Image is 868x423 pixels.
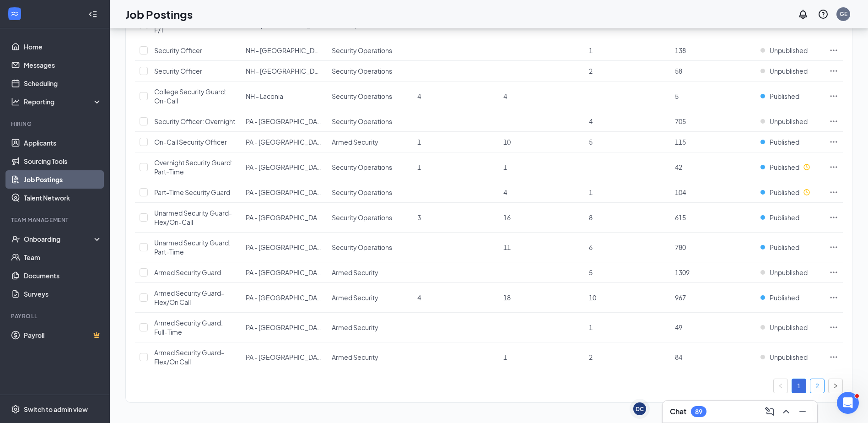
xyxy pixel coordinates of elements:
[241,203,327,233] td: PA - Philadelphia
[246,117,325,125] span: PA - [GEOGRAPHIC_DATA]
[241,81,327,111] td: NH - Laconia
[241,342,327,372] td: PA - Pittsburgh
[10,9,19,18] svg: WorkstreamLogo
[154,158,232,176] span: Overnight Security Guard: Part-Time
[11,312,100,320] div: Payroll
[636,405,644,413] div: DC
[327,132,413,152] td: Armed Security
[829,352,838,362] svg: Ellipses
[11,234,20,244] svg: UserCheck
[792,379,806,393] li: 1
[241,132,327,152] td: PA - Carlisle
[417,138,421,146] span: 1
[803,189,810,196] svg: Clock
[829,92,838,101] svg: Ellipses
[675,293,686,302] span: 967
[125,6,193,22] h1: Job Postings
[589,188,593,196] span: 1
[241,61,327,81] td: NH - Claremont
[675,268,690,277] span: 1309
[773,379,788,393] button: left
[589,293,596,302] span: 10
[24,74,102,92] a: Scheduling
[770,163,799,172] span: Published
[417,293,421,302] span: 4
[770,293,799,302] span: Published
[829,188,838,197] svg: Ellipses
[241,283,327,313] td: PA - Philadelphia
[675,243,686,251] span: 780
[837,392,859,414] iframe: Intercom live chat
[332,67,392,75] span: Security Operations
[246,213,325,222] span: PA - [GEOGRAPHIC_DATA]
[332,268,378,277] span: Armed Security
[829,268,838,277] svg: Ellipses
[24,38,102,56] a: Home
[795,404,810,419] button: Minimize
[779,404,793,419] button: ChevronUp
[88,10,97,19] svg: Collapse
[770,213,799,222] span: Published
[327,262,413,283] td: Armed Security
[241,152,327,182] td: PA - Connellsville
[332,46,392,54] span: Security Operations
[154,138,227,146] span: On-Call Security Officer
[11,405,20,414] svg: Settings
[417,213,421,222] span: 3
[24,234,94,244] div: Onboarding
[503,213,511,222] span: 16
[24,97,102,106] div: Reporting
[154,348,224,366] span: Armed Security Guard- Flex/On Call
[828,379,843,393] li: Next Page
[327,152,413,182] td: Security Operations
[833,383,838,389] span: right
[675,188,686,196] span: 104
[246,243,325,251] span: PA - [GEOGRAPHIC_DATA]
[154,268,221,277] span: Armed Security Guard
[675,213,686,222] span: 615
[246,188,325,196] span: PA - [GEOGRAPHIC_DATA]
[829,137,838,146] svg: Ellipses
[773,379,788,393] li: Previous Page
[695,408,702,416] div: 89
[332,188,392,196] span: Security Operations
[24,405,88,414] div: Switch to admin view
[503,243,511,251] span: 11
[818,9,829,20] svg: QuestionInfo
[770,137,799,146] span: Published
[589,268,593,277] span: 5
[675,323,682,331] span: 49
[24,170,102,189] a: Job Postings
[589,323,593,331] span: 1
[770,243,799,252] span: Published
[327,111,413,132] td: Security Operations
[503,293,511,302] span: 18
[332,138,378,146] span: Armed Security
[589,67,593,75] span: 2
[675,117,686,125] span: 705
[327,61,413,81] td: Security Operations
[332,243,392,251] span: Security Operations
[589,117,593,125] span: 4
[770,323,808,332] span: Unpublished
[11,120,100,128] div: Hiring
[803,163,810,171] svg: Clock
[246,268,325,277] span: PA - [GEOGRAPHIC_DATA]
[792,379,806,393] a: 1
[798,9,809,20] svg: Notifications
[770,268,808,277] span: Unpublished
[24,134,102,152] a: Applicants
[154,239,231,256] span: Unarmed Security Guard: Part-Time
[670,407,686,417] h3: Chat
[241,233,327,262] td: PA - Philadelphia
[24,248,102,266] a: Team
[332,117,392,125] span: Security Operations
[24,152,102,170] a: Sourcing Tools
[829,117,838,126] svg: Ellipses
[770,66,808,76] span: Unpublished
[828,379,843,393] button: right
[327,313,413,342] td: Armed Security
[327,342,413,372] td: Armed Security
[829,243,838,252] svg: Ellipses
[332,293,378,302] span: Armed Security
